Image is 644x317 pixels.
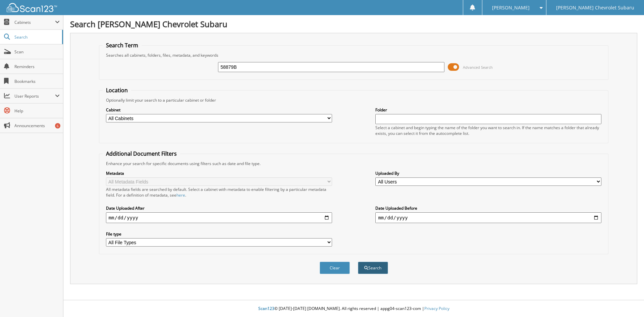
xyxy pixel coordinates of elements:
[375,107,601,113] label: Folder
[424,306,449,311] a: Privacy Policy
[176,192,185,198] a: here
[14,93,55,99] span: User Reports
[375,170,601,176] label: Uploaded By
[492,6,530,10] span: [PERSON_NAME]
[556,6,634,10] span: [PERSON_NAME] Chevrolet Subaru
[14,49,60,55] span: Scan
[103,161,605,166] div: Enhance your search for specific documents using filters such as date and file type.
[14,78,60,84] span: Bookmarks
[106,205,332,211] label: Date Uploaded After
[63,301,644,317] div: © [DATE]-[DATE] [DOMAIN_NAME]. All rights reserved | appg04-scan123-com |
[14,34,59,40] span: Search
[106,170,332,176] label: Metadata
[106,187,332,198] div: All metadata fields are searched by default. Select a cabinet with metadata to enable filtering b...
[103,87,131,94] legend: Location
[70,18,637,30] h1: Search [PERSON_NAME] Chevrolet Subaru
[14,108,60,114] span: Help
[258,306,274,311] span: Scan123
[610,285,644,317] iframe: Chat Widget
[103,150,180,157] legend: Additional Document Filters
[103,52,605,58] div: Searches all cabinets, folders, files, metadata, and keywords
[320,262,350,274] button: Clear
[375,212,601,223] input: end
[55,123,60,128] div: 6
[463,65,493,70] span: Advanced Search
[106,231,332,237] label: File type
[14,123,60,128] span: Announcements
[358,262,388,274] button: Search
[375,205,601,211] label: Date Uploaded Before
[106,212,332,223] input: start
[375,125,601,136] div: Select a cabinet and begin typing the name of the folder you want to search in. If the name match...
[14,64,60,69] span: Reminders
[103,42,142,49] legend: Search Term
[103,97,605,103] div: Optionally limit your search to a particular cabinet or folder
[14,19,55,25] span: Cabinets
[106,107,332,113] label: Cabinet
[7,3,57,12] img: scan123-logo-white.svg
